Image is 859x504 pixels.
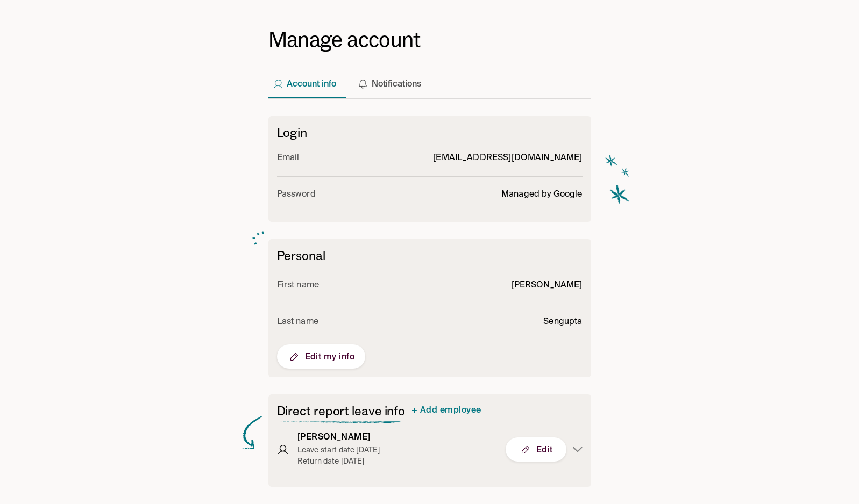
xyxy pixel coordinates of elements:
p: Email [277,151,300,165]
a: + Add employee [411,404,481,418]
button: Notifications [353,60,430,98]
p: First name [277,278,320,293]
p: [PERSON_NAME] [512,278,583,293]
span: + Add employee [411,406,481,415]
button: Account info [268,60,345,98]
h1: Manage account [268,27,591,53]
h6: Personal [277,248,583,263]
p: Sengupta [543,315,582,329]
button: Edit [506,437,566,462]
button: Edit my info [277,344,366,369]
p: Return date [DATE] [297,456,380,467]
p: Password [277,188,316,202]
p: Leave start date [DATE] [297,445,380,456]
h2: Direct report leave info [277,403,406,419]
p: Last name [277,315,318,329]
p: [EMAIL_ADDRESS][DOMAIN_NAME] [433,151,582,165]
span: Edit [519,443,553,456]
button: [PERSON_NAME]Leave start date [DATE]Return date [DATE]Edit [277,421,583,479]
span: Edit my info [288,350,355,363]
h3: [PERSON_NAME] [297,432,380,443]
h2: Login [277,125,583,140]
p: Managed by Google [501,188,583,202]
